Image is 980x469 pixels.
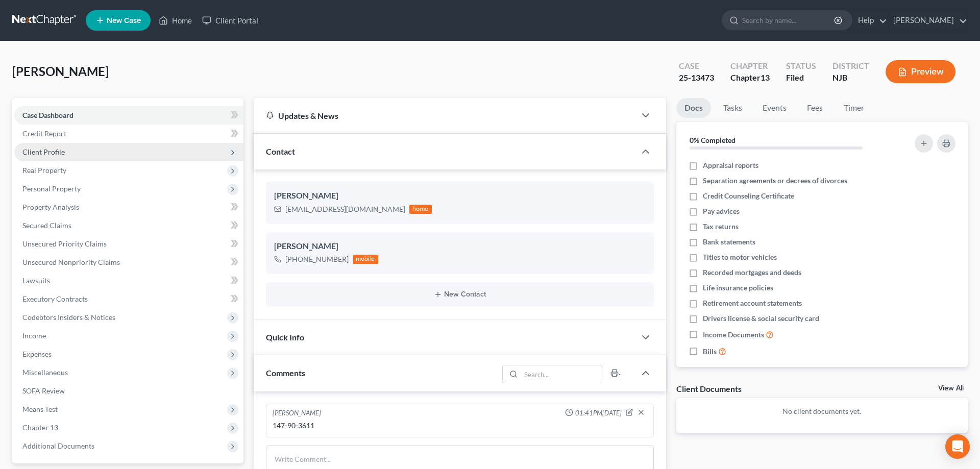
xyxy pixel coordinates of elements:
span: Credit Counseling Certificate [703,191,794,201]
span: Secured Claims [22,221,71,230]
div: Updates & News [266,110,623,121]
span: Bank statements [703,237,755,247]
div: District [832,60,869,72]
div: [EMAIL_ADDRESS][DOMAIN_NAME] [285,204,405,214]
a: [PERSON_NAME] [888,11,967,30]
span: Titles to motor vehicles [703,252,777,262]
a: Events [754,98,795,118]
span: Comments [266,368,305,378]
a: Client Portal [197,11,263,30]
span: Life insurance policies [703,283,773,293]
a: Credit Report [14,125,243,143]
a: Executory Contracts [14,290,243,308]
div: NJB [832,72,869,84]
div: Open Intercom Messenger [945,434,970,459]
div: Chapter [730,72,770,84]
a: Fees [799,98,831,118]
span: Drivers license & social security card [703,313,819,324]
div: [PHONE_NUMBER] [285,254,349,264]
div: [PERSON_NAME] [274,240,646,253]
div: Chapter [730,60,770,72]
a: Docs [676,98,711,118]
span: Personal Property [22,184,81,193]
span: New Case [107,17,141,24]
a: Unsecured Nonpriority Claims [14,253,243,271]
span: Codebtors Insiders & Notices [22,313,115,322]
span: Separation agreements or decrees of divorces [703,176,847,186]
a: Case Dashboard [14,106,243,125]
span: Unsecured Priority Claims [22,239,107,248]
button: New Contact [274,290,646,299]
span: Appraisal reports [703,160,758,170]
span: Retirement account statements [703,298,802,308]
span: Executory Contracts [22,294,88,303]
span: Income Documents [703,330,764,340]
span: 01:41PM[DATE] [575,408,622,418]
a: SOFA Review [14,382,243,400]
a: Unsecured Priority Claims [14,235,243,253]
span: Income [22,331,46,340]
span: Contact [266,146,295,156]
a: Secured Claims [14,216,243,235]
span: Unsecured Nonpriority Claims [22,258,120,266]
span: SOFA Review [22,386,65,395]
div: [PERSON_NAME] [274,190,646,202]
span: Credit Report [22,129,66,138]
span: Case Dashboard [22,111,73,119]
button: Preview [886,60,955,83]
div: home [409,205,432,214]
div: Filed [786,72,816,84]
span: [PERSON_NAME] [12,64,109,79]
a: Timer [836,98,872,118]
span: 13 [761,72,770,82]
span: Chapter 13 [22,423,58,432]
strong: 0% Completed [690,136,736,144]
a: Help [853,11,887,30]
p: No client documents yet. [684,406,960,416]
span: Real Property [22,166,66,175]
div: Client Documents [676,383,742,394]
span: Pay advices [703,206,740,216]
a: Tasks [715,98,750,118]
a: Home [154,11,197,30]
span: Recorded mortgages and deeds [703,267,801,278]
span: Means Test [22,405,58,413]
span: Bills [703,347,717,357]
span: Property Analysis [22,203,79,211]
a: Lawsuits [14,271,243,290]
span: Miscellaneous [22,368,68,377]
div: Case [679,60,714,72]
input: Search by name... [742,11,836,30]
div: Status [786,60,816,72]
span: Quick Info [266,332,304,342]
div: [PERSON_NAME] [273,408,321,418]
div: 25-13473 [679,72,714,84]
input: Search... [521,365,602,383]
a: Property Analysis [14,198,243,216]
div: 147-90-3611 [273,421,647,431]
span: Expenses [22,350,52,358]
span: Additional Documents [22,441,94,450]
span: Lawsuits [22,276,50,285]
span: Tax returns [703,221,739,232]
div: mobile [353,255,378,264]
span: Client Profile [22,147,65,156]
a: View All [938,385,964,392]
